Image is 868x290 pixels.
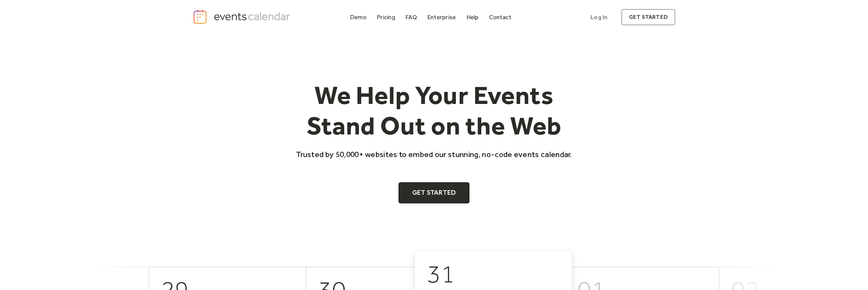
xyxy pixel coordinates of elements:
[374,12,398,22] a: Pricing
[424,12,459,22] a: Enterprise
[289,149,579,160] p: Trusted by 50,000+ websites to embed our stunning, no-code events calendar.
[402,12,420,22] a: FAQ
[486,12,515,22] a: Contact
[193,9,292,24] a: home
[466,15,479,19] div: Help
[350,15,367,19] div: Demo
[405,15,417,19] div: FAQ
[377,15,395,19] div: Pricing
[621,9,675,25] a: get started
[289,80,579,141] h1: We Help Your Events Stand Out on the Web
[399,182,470,203] a: Get Started
[427,15,456,19] div: Enterprise
[489,15,512,19] div: Contact
[583,9,615,25] a: Log In
[347,12,370,22] a: Demo
[463,12,482,22] a: Help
